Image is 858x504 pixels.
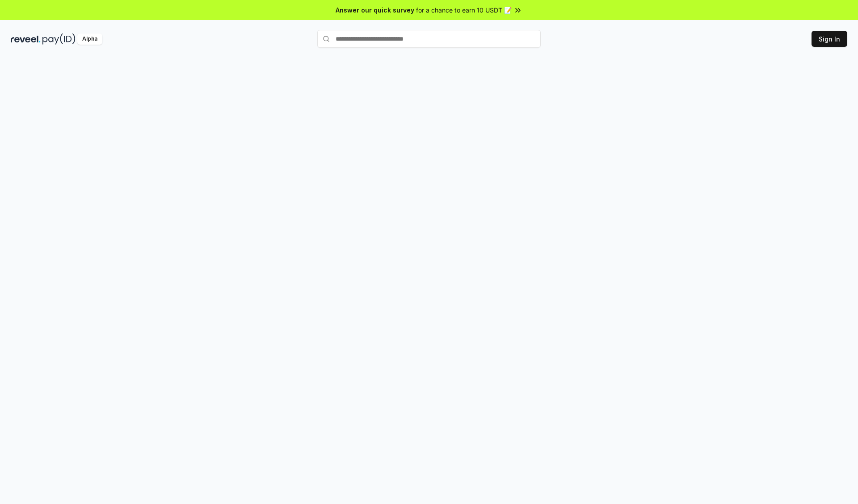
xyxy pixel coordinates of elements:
img: reveel_dark [11,33,41,45]
span: Answer our quick survey [336,5,414,15]
span: for a chance to earn 10 USDT 📝 [416,5,512,15]
div: Alpha [77,33,102,45]
img: pay_id [42,33,76,45]
button: Sign In [812,31,847,47]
